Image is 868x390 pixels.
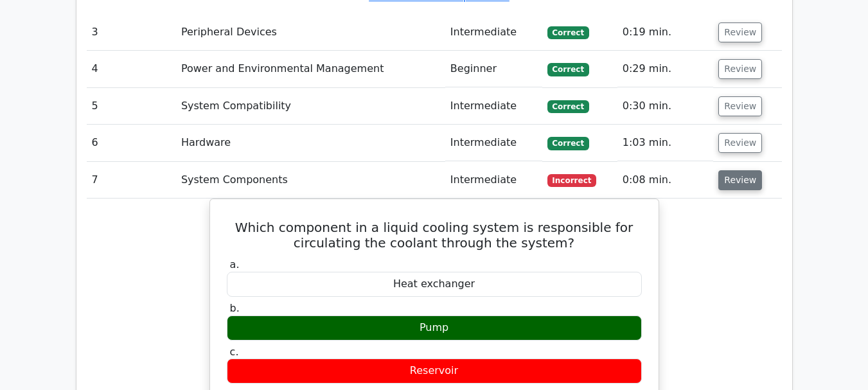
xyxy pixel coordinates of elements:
span: Correct [547,26,589,39]
td: System Components [176,162,445,199]
td: Peripheral Devices [176,14,445,51]
td: Hardware [176,125,445,161]
td: Power and Environmental Management [176,51,445,87]
td: 0:30 min. [617,88,714,125]
td: Intermediate [445,14,542,51]
td: Intermediate [445,162,542,199]
button: Review [718,133,762,153]
td: 6 [87,125,176,161]
span: Correct [547,100,589,113]
td: 3 [87,14,176,51]
button: Review [718,96,762,116]
span: Correct [547,63,589,76]
button: Review [718,22,762,42]
h5: Which component in a liquid cooling system is responsible for circulating the coolant through the... [226,220,643,251]
button: Review [718,59,762,79]
td: 1:03 min. [617,125,714,161]
td: 5 [87,88,176,125]
span: b. [230,302,240,314]
span: Correct [547,137,589,150]
span: a. [230,258,240,270]
td: 0:08 min. [617,162,714,199]
td: Beginner [445,51,542,87]
td: Intermediate [445,125,542,161]
td: Intermediate [445,88,542,125]
td: 7 [87,162,176,199]
span: Incorrect [547,174,597,187]
div: Pump [227,315,642,341]
td: System Compatibility [176,88,445,125]
span: c. [230,346,239,358]
div: Reservoir [227,359,642,384]
td: 0:19 min. [617,14,714,51]
div: Heat exchanger [227,272,642,297]
td: 4 [87,51,176,87]
button: Review [718,170,762,190]
td: 0:29 min. [617,51,714,87]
